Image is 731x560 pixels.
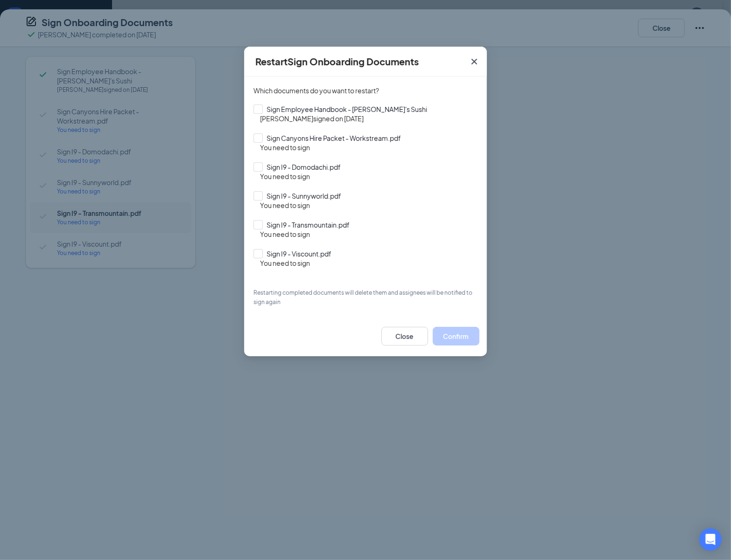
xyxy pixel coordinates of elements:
button: Close [381,327,428,346]
span: Which documents do you want to restart? [253,86,478,104]
h4: Restart Sign Onboarding Documents [255,55,419,68]
svg: Cross [469,56,480,67]
div: Open Intercom Messenger [699,528,722,551]
div: You need to sign [260,258,478,268]
div: You need to sign [260,172,478,181]
div: You need to sign [260,143,478,152]
div: You need to sign [260,229,478,239]
div: You need to sign [260,200,478,210]
button: Close [462,47,487,76]
button: Confirm [433,327,479,346]
span: Restarting completed documents will delete them and assignees will be notified to sign again [253,288,478,307]
div: [PERSON_NAME] signed on [DATE] [260,114,478,123]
